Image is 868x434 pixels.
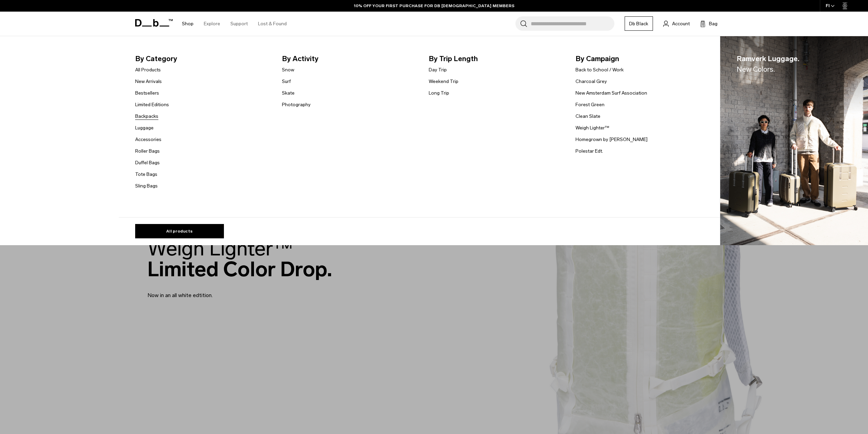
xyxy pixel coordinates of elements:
a: All Products [135,66,161,73]
a: Skate [282,89,295,97]
nav: Main Navigation [177,12,292,36]
a: Shop [182,12,194,36]
a: Lost & Found [258,12,287,36]
a: Ramverk Luggage.New Colors. Db [720,36,868,245]
a: Bestsellers [135,89,159,97]
a: Support [230,12,248,36]
a: Db Black [625,16,653,31]
a: Homegrown by [PERSON_NAME] [575,136,648,143]
a: Sling Bags [135,182,158,190]
a: Day Trip [429,66,447,73]
a: 10% OFF YOUR FIRST PURCHASE FOR DB [DEMOGRAPHIC_DATA] MEMBERS [354,3,514,9]
span: By Category [135,53,271,64]
span: By Trip Length [429,53,565,64]
a: Photography [282,101,311,108]
a: Polestar Edt. [575,148,603,155]
a: Roller Bags [135,148,160,155]
span: Bag [709,20,717,27]
a: Account [663,19,690,28]
a: Long Trip [429,89,449,97]
a: Snow [282,66,294,73]
a: Tote Bags [135,171,157,178]
span: Ramverk Luggage. [737,53,799,75]
button: Bag [700,19,717,28]
a: Backpacks [135,113,158,120]
a: Back to School / Work [575,66,624,73]
a: Charcoal Grey [575,78,607,85]
a: Forest Green [575,101,604,108]
a: New Amsterdam Surf Association [575,89,647,97]
a: Explore [204,12,220,36]
a: Clean Slate [575,113,600,120]
a: Luggage [135,124,154,131]
a: Weigh Lighter™ [575,124,609,131]
span: By Campaign [575,53,711,64]
span: By Activity [282,53,418,64]
span: Account [672,20,690,27]
a: Limited Editions [135,101,169,108]
a: New Arrivals [135,78,162,85]
a: Accessories [135,136,161,143]
span: New Colors. [737,65,775,73]
a: Weekend Trip [429,78,458,85]
a: Surf [282,78,291,85]
a: All products [135,224,224,238]
a: Duffel Bags [135,159,160,166]
img: Db [720,36,868,245]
